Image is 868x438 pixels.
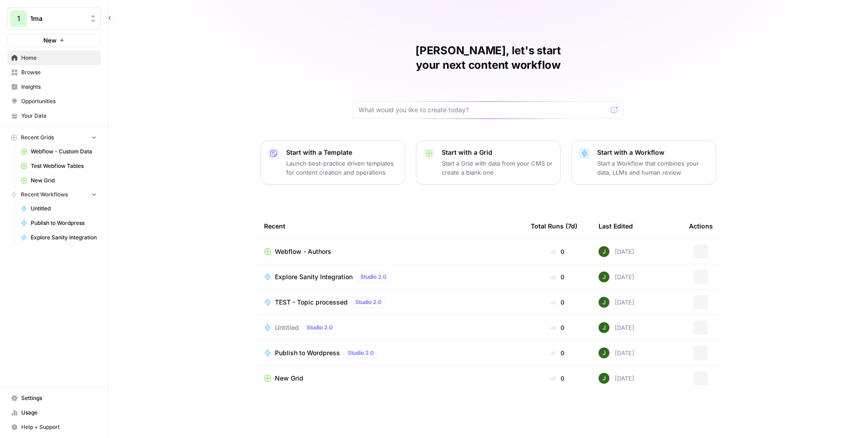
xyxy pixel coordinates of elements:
img: 5v0yozua856dyxnw4lpcp45mgmzh [599,373,609,384]
div: 0 [531,298,584,307]
button: Workspace: 1ma [7,7,101,30]
button: New [7,33,101,47]
div: 0 [531,247,584,256]
a: New Grid [264,374,516,383]
span: Insights [21,83,97,91]
div: [DATE] [599,373,634,384]
p: Start a Workflow that combines your data, LLMs and human review [597,159,708,177]
span: Publish to Wordpress [275,348,340,357]
span: Home [21,54,97,62]
a: Your Data [7,109,101,123]
span: Publish to Wordpress [31,219,97,227]
h1: [PERSON_NAME], let's start your next content workflow [353,43,624,72]
a: Browse [7,65,101,80]
span: Studio 2.0 [355,298,382,306]
a: TEST - Topic processedStudio 2.0 [264,297,516,308]
a: UntitledStudio 2.0 [264,322,516,333]
input: What would you like to create today? [359,105,607,114]
div: 0 [531,374,584,383]
a: Webflow - Authors [264,247,516,256]
p: Start with a Workflow [597,148,708,157]
a: Publish to Wordpress [17,216,101,230]
button: Start with a TemplateLaunch best-practice driven templates for content creation and operations [260,140,405,185]
span: Recent Grids [21,133,54,142]
span: Help + Support [21,423,97,431]
a: Usage [7,405,101,420]
span: New Grid [275,374,303,383]
button: Recent Workflows [7,188,101,201]
span: Webflow - Authors [275,247,331,256]
span: Studio 2.0 [360,273,387,281]
p: Start with a Grid [442,148,553,157]
a: Opportunities [7,94,101,109]
img: 5v0yozua856dyxnw4lpcp45mgmzh [599,322,609,333]
span: Usage [21,409,97,417]
span: Studio 2.0 [307,324,333,332]
img: 5v0yozua856dyxnw4lpcp45mgmzh [599,271,609,282]
a: New Grid [17,173,101,188]
div: Actions [689,214,713,238]
div: Last Edited [599,214,633,238]
p: Start with a Template [286,148,397,157]
div: [DATE] [599,297,634,308]
div: [DATE] [599,322,634,333]
a: Settings [7,391,101,405]
span: TEST - Topic processed [275,298,348,307]
span: Recent Workflows [21,190,68,199]
a: Explore Sanity Integration [17,230,101,245]
div: 0 [531,323,584,332]
span: Explore Sanity Integration [275,272,353,281]
div: 0 [531,272,584,281]
span: New Grid [31,176,97,185]
a: Webflow - Custom Data [17,144,101,159]
div: [DATE] [599,271,634,282]
p: Start a Grid with data from your CMS or create a blank one [442,159,553,177]
span: Settings [21,394,97,402]
a: Home [7,51,101,65]
div: Total Runs (7d) [531,214,577,238]
span: Explore Sanity Integration [31,233,97,242]
p: Launch best-practice driven templates for content creation and operations [286,159,397,177]
a: Insights [7,80,101,94]
img: 5v0yozua856dyxnw4lpcp45mgmzh [599,246,609,257]
button: Start with a WorkflowStart a Workflow that combines your data, LLMs and human review [571,140,716,185]
button: Recent Grids [7,131,101,144]
span: Webflow - Custom Data [31,148,97,156]
span: Your Data [21,112,97,120]
div: [DATE] [599,348,634,358]
span: Studio 2.0 [348,349,374,357]
a: Test Webflow Tables [17,159,101,173]
img: 5v0yozua856dyxnw4lpcp45mgmzh [599,297,609,308]
div: [DATE] [599,246,634,257]
span: 1 [17,13,20,24]
span: Opportunities [21,97,97,105]
div: Recent [264,214,516,238]
span: 1ma [30,14,85,23]
span: Browse [21,68,97,76]
a: Publish to WordpressStudio 2.0 [264,348,516,358]
button: Start with a GridStart a Grid with data from your CMS or create a blank one [416,140,561,185]
a: Explore Sanity IntegrationStudio 2.0 [264,271,516,282]
span: Test Webflow Tables [31,162,97,170]
img: 5v0yozua856dyxnw4lpcp45mgmzh [599,348,609,358]
span: Untitled [275,323,299,332]
span: New [43,36,57,45]
div: 0 [531,348,584,357]
button: Help + Support [7,420,101,434]
a: Untitled [17,201,101,216]
span: Untitled [31,205,97,213]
